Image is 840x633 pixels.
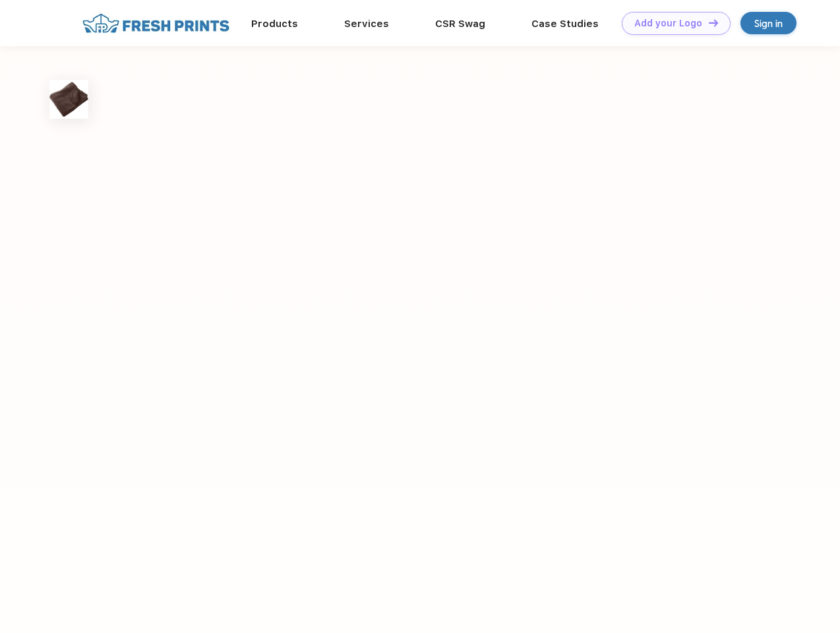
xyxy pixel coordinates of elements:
img: fo%20logo%202.webp [78,12,233,35]
a: Sign in [740,12,796,34]
img: func=resize&h=100 [49,80,88,119]
div: Add your Logo [634,18,702,29]
div: Sign in [754,16,783,31]
a: Products [251,18,298,30]
img: DT [709,19,718,26]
